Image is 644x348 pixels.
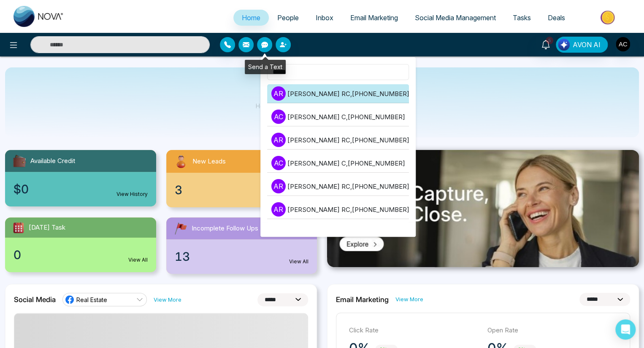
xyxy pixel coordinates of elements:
img: availableCredit.svg [12,153,27,169]
img: newLeads.svg [173,153,189,169]
span: Email Marketing [350,13,398,22]
a: View All [128,256,148,264]
span: Tasks [513,13,531,22]
a: Social Media Management [406,10,504,26]
a: Tasks [504,10,539,26]
a: Deals [539,10,574,26]
h2: Email Marketing [336,295,389,304]
a: View All [289,258,308,265]
a: New Leads3View All [161,150,322,207]
h2: Social Media [14,295,56,304]
button: AVON AI [556,37,608,53]
li: AC [PERSON_NAME] C,[PHONE_NUMBER] [267,154,409,173]
span: Inbox [316,13,333,22]
a: View More [395,295,423,303]
span: 5 [546,37,553,44]
img: followUps.svg [173,221,188,236]
a: 5 [536,37,556,51]
span: Incomplete Follow Ups [192,224,258,233]
p: Hello [PERSON_NAME] [256,88,389,96]
p: Here's what happening in your account [DATE]. [256,102,389,110]
span: Home [242,13,260,22]
div: Send a Text [245,60,286,74]
a: View History [116,190,148,198]
p: A R [271,202,286,217]
img: Lead Flow [558,39,570,51]
span: People [277,13,299,22]
span: New Leads [192,157,226,166]
a: Inbox [307,10,342,26]
p: A R [271,133,286,147]
img: User Avatar [616,37,630,51]
img: . [327,150,639,267]
a: Email Marketing [342,10,406,26]
span: [DATE] Task [29,223,65,233]
p: A C [271,156,286,170]
p: A C [271,110,286,124]
a: Incomplete Follow Ups13View All [161,217,322,274]
p: Click Rate [349,326,479,335]
img: todayTask.svg [12,221,25,234]
img: Market-place.gif [578,8,639,27]
div: Open Intercom Messenger [615,319,636,340]
span: 13 [175,248,190,265]
a: Home [233,10,269,26]
a: People [269,10,307,26]
li: AR [PERSON_NAME] RC,[PHONE_NUMBER] [267,200,409,219]
li: AR [PERSON_NAME] RC,[PHONE_NUMBER] [267,177,409,196]
li: AC [PERSON_NAME] C,[PHONE_NUMBER] [267,107,409,126]
a: View More [154,296,181,304]
span: Social Media Management [415,13,496,22]
span: $0 [14,180,29,198]
p: A R [271,179,286,193]
p: Open Rate [487,326,617,335]
span: AVON AI [573,40,601,50]
span: 3 [175,181,182,199]
span: Available Credit [30,156,75,166]
li: AR [PERSON_NAME] RC,[PHONE_NUMBER] [267,131,409,150]
img: Nova CRM Logo [14,6,64,27]
p: A R [271,86,286,101]
li: AR [PERSON_NAME] RC,[PHONE_NUMBER] [267,84,409,103]
span: 0 [14,246,21,264]
span: Real Estate [76,296,107,304]
span: Deals [548,13,565,22]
